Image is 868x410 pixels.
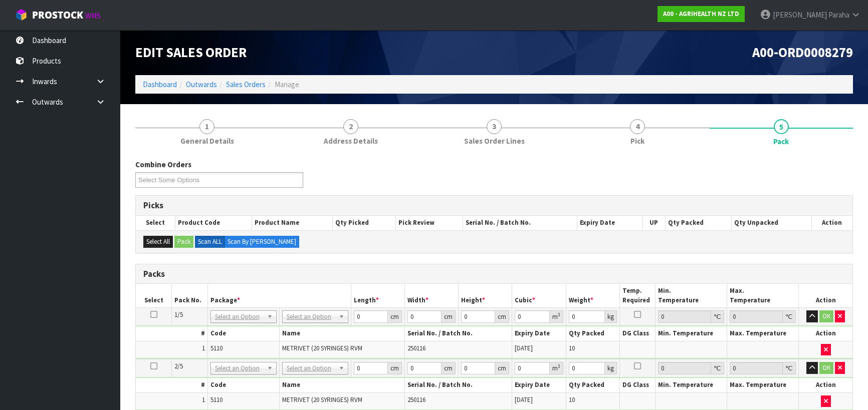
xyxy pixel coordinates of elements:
[85,11,101,21] small: WMS
[287,311,335,323] span: Select an Option
[174,362,183,370] span: 2/5
[143,269,845,279] h3: Packs
[495,362,509,374] div: cm
[210,395,223,404] span: 5110
[512,284,566,307] th: Cubic
[225,236,299,248] label: Scan By [PERSON_NAME]
[388,310,402,323] div: cm
[464,136,525,146] span: Sales Order Lines
[143,201,845,210] h3: Picks
[143,80,177,89] a: Dashboard
[186,80,217,89] a: Outwards
[799,284,852,307] th: Action
[773,10,827,20] span: [PERSON_NAME]
[279,326,404,341] th: Name
[207,378,279,392] th: Code
[487,119,502,134] span: 3
[512,326,566,341] th: Expiry Date
[512,378,566,392] th: Expiry Date
[663,10,739,18] strong: A00 - AGRIHEALTH NZ LTD
[656,284,727,307] th: Min. Temperature
[783,310,796,323] div: ℃
[215,362,263,374] span: Select an Option
[174,236,193,248] button: Pack
[619,378,656,392] th: DG Class
[388,362,402,374] div: cm
[727,326,799,341] th: Max. Temperature
[207,326,279,341] th: Code
[773,136,789,147] span: Pack
[569,395,575,404] span: 10
[287,362,335,374] span: Select an Option
[32,9,83,22] span: ProStock
[799,378,852,392] th: Action
[658,6,745,22] a: A00 - AGRIHEALTH NZ LTD
[396,216,463,230] th: Pick Review
[569,344,575,352] span: 10
[195,236,225,248] label: Scan ALL
[135,159,191,170] label: Combine Orders
[711,310,724,323] div: ℃
[566,378,619,392] th: Qty Packed
[619,326,656,341] th: DG Class
[279,378,404,392] th: Name
[15,9,28,21] img: cube-alt.png
[605,310,617,323] div: kg
[136,326,207,341] th: #
[630,119,645,134] span: 4
[135,44,247,61] span: Edit Sales Order
[143,236,173,248] button: Select All
[799,326,852,341] th: Action
[515,395,533,404] span: [DATE]
[226,80,266,89] a: Sales Orders
[495,310,509,323] div: cm
[819,310,833,322] button: OK
[180,136,234,146] span: General Details
[136,378,207,392] th: #
[774,119,789,134] span: 5
[351,284,404,307] th: Length
[550,310,563,323] div: m
[275,80,299,89] span: Manage
[202,395,205,404] span: 1
[783,362,796,374] div: ℃
[727,284,799,307] th: Max. Temperature
[515,344,533,352] span: [DATE]
[630,136,644,146] span: Pick
[172,284,208,307] th: Pack No.
[136,284,172,307] th: Select
[442,362,456,374] div: cm
[577,216,642,230] th: Expiry Date
[558,311,560,318] sup: 3
[442,310,456,323] div: cm
[550,362,563,374] div: m
[343,119,358,134] span: 2
[174,310,183,319] span: 1/5
[732,216,812,230] th: Qty Unpacked
[605,362,617,374] div: kg
[656,326,727,341] th: Min. Temperature
[566,326,619,341] th: Qty Packed
[463,216,577,230] th: Serial No. / Batch No.
[202,344,205,352] span: 1
[656,378,727,392] th: Min. Temperature
[711,362,724,374] div: ℃
[324,136,378,146] span: Address Details
[819,362,833,374] button: OK
[407,344,425,352] span: 250116
[811,216,852,230] th: Action
[404,284,458,307] th: Width
[210,344,223,352] span: 5110
[215,311,263,323] span: Select an Option
[252,216,333,230] th: Product Name
[619,284,656,307] th: Temp. Required
[727,378,799,392] th: Max. Temperature
[199,119,214,134] span: 1
[459,284,512,307] th: Height
[136,216,175,230] th: Select
[282,395,362,404] span: METRIVET (20 SYRINGES) RVM
[282,344,362,352] span: METRIVET (20 SYRINGES) RVM
[642,216,665,230] th: UP
[828,10,849,20] span: Paraha
[333,216,396,230] th: Qty Picked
